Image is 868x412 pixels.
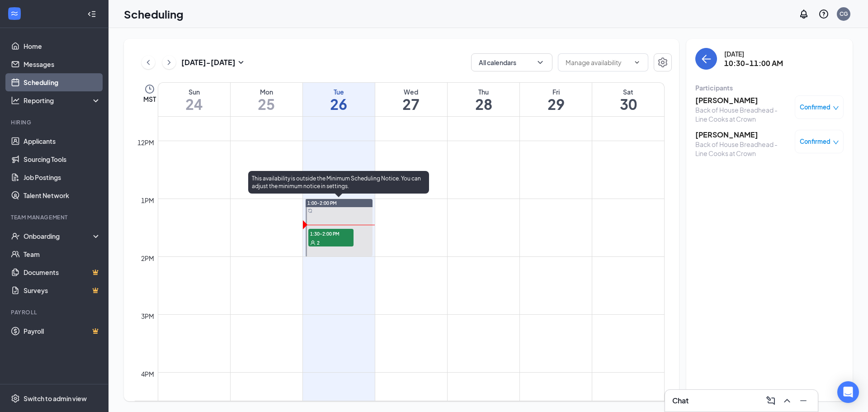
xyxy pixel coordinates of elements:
[765,395,776,406] svg: ComposeMessage
[24,322,101,340] a: PayrollCrown
[448,96,519,112] h1: 28
[520,87,592,96] div: Fri
[592,96,664,112] h1: 30
[695,105,790,123] div: Back of House Breadhead - Line Cooks at Crown
[448,83,519,116] a: August 28, 2025
[248,171,429,194] div: This availability is outside the Minimum Scheduling Notice. You can adjust the minimum notice in ...
[308,229,354,238] span: 1:30-2:00 PM
[24,232,93,241] div: Onboarding
[11,232,20,241] svg: UserCheck
[701,53,712,64] svg: ArrowLeft
[24,96,101,105] div: Reporting
[142,56,155,69] button: ChevronLeft
[139,195,156,205] div: 1pm
[695,48,717,70] button: back-button
[11,308,99,316] div: Payroll
[139,253,156,263] div: 2pm
[764,393,778,408] button: ComposeMessage
[317,240,320,246] span: 2
[303,87,375,96] div: Tue
[520,96,592,112] h1: 29
[11,394,20,403] svg: Settings
[11,118,99,126] div: Hiring
[10,9,19,18] svg: WorkstreamLogo
[158,96,230,112] h1: 24
[11,213,99,221] div: Team Management
[136,137,156,147] div: 12pm
[24,73,101,91] a: Scheduling
[818,9,829,19] svg: QuestionInfo
[724,49,783,58] div: [DATE]
[633,59,641,66] svg: ChevronDown
[144,84,155,95] svg: Clock
[303,96,375,112] h1: 26
[695,95,790,105] h3: [PERSON_NAME]
[24,168,101,186] a: Job Postings
[833,139,839,146] span: down
[24,281,101,299] a: SurveysCrown
[303,83,375,116] a: August 26, 2025
[695,130,790,140] h3: [PERSON_NAME]
[165,57,174,68] svg: ChevronRight
[24,150,101,168] a: Sourcing Tools
[124,6,184,22] h1: Scheduling
[375,83,447,116] a: August 27, 2025
[24,245,101,263] a: Team
[796,393,811,408] button: Minimize
[837,381,859,403] div: Open Intercom Messenger
[139,369,156,379] div: 4pm
[231,87,302,96] div: Mon
[375,87,447,96] div: Wed
[308,208,312,213] svg: Sync
[158,83,230,116] a: August 24, 2025
[520,83,592,116] a: August 29, 2025
[695,83,844,92] div: Participants
[566,57,630,67] input: Manage availability
[654,53,672,71] button: Settings
[375,96,447,112] h1: 27
[840,10,848,18] div: CG
[181,57,236,67] h3: [DATE] - [DATE]
[11,96,20,105] svg: Analysis
[24,55,101,73] a: Messages
[310,240,316,246] svg: User
[592,83,664,116] a: August 30, 2025
[782,395,793,406] svg: ChevronUp
[800,103,830,112] span: Confirmed
[780,393,794,408] button: ChevronUp
[695,140,790,158] div: Back of House Breadhead - Line Cooks at Crown
[139,311,156,321] div: 3pm
[143,95,156,104] span: MST
[24,186,101,204] a: Talent Network
[536,58,545,67] svg: ChevronDown
[448,87,519,96] div: Thu
[657,57,668,68] svg: Settings
[307,200,337,206] span: 1:00-2:00 PM
[672,396,689,406] h3: Chat
[833,105,839,111] span: down
[24,394,87,403] div: Switch to admin view
[24,132,101,150] a: Applicants
[87,9,96,19] svg: Collapse
[592,87,664,96] div: Sat
[144,57,153,68] svg: ChevronLeft
[798,395,809,406] svg: Minimize
[724,58,783,68] h3: 10:30-11:00 AM
[231,83,302,116] a: August 25, 2025
[800,137,830,146] span: Confirmed
[471,53,552,71] button: All calendarsChevronDown
[231,96,302,112] h1: 25
[236,57,246,68] svg: SmallChevronDown
[158,87,230,96] div: Sun
[24,263,101,281] a: DocumentsCrown
[162,56,176,69] button: ChevronRight
[798,9,809,19] svg: Notifications
[24,37,101,55] a: Home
